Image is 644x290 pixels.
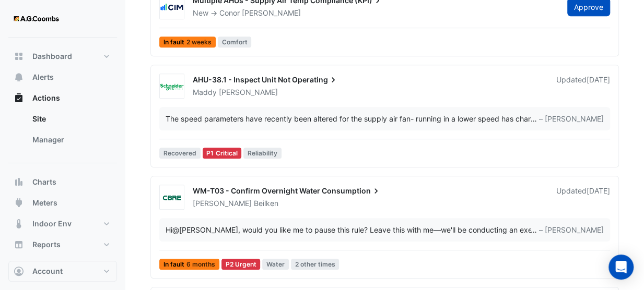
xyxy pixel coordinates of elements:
span: WM-T03 - Confirm Overnight Water [193,186,320,195]
button: Dashboard [8,46,117,67]
app-icon: Reports [14,239,24,250]
span: In fault [159,37,216,47]
span: Actions [32,93,60,103]
app-icon: Alerts [14,72,24,82]
span: [PERSON_NAME] [193,199,252,208]
button: Charts [8,172,117,192]
app-icon: Charts [14,177,24,187]
span: Account [32,266,63,276]
a: Manager [24,129,117,150]
span: tom.beilken@charterhallaccess.com.au [CBRE Charter Hall] [172,225,238,234]
app-icon: Meters [14,198,24,208]
span: New [193,8,208,17]
img: Company Logo [13,8,60,29]
button: Indoor Env [8,213,117,234]
div: … [166,113,604,124]
span: Reports [32,239,61,250]
div: Hi , would you like me to pause this rule? Leave this with me—we'll be conducting an exercise to ... [166,224,531,235]
button: Meters [8,192,117,213]
span: Consumption [322,186,381,196]
span: Thu 21-Aug-2025 14:33 AEST [587,75,610,84]
button: Alerts [8,67,117,88]
img: Schneider Electric [160,81,184,92]
span: [PERSON_NAME] [242,8,301,18]
span: Comfort [218,37,252,47]
button: Reports [8,234,117,255]
span: Meters [32,198,57,208]
span: – [PERSON_NAME] [539,224,604,235]
button: Actions [8,88,117,108]
span: Beilken [254,198,278,209]
span: [PERSON_NAME] [219,87,278,98]
span: Maddy [193,88,217,96]
span: Conor [219,8,240,17]
app-icon: Indoor Env [14,219,24,229]
span: 6 months [186,261,215,268]
div: P1 Critical [203,148,242,159]
div: Updated [556,75,610,98]
div: Actions [8,108,117,154]
span: Approve [574,3,603,11]
span: – [PERSON_NAME] [539,113,604,124]
span: Indoor Env [32,219,72,229]
a: Site [24,108,117,129]
span: -> [210,8,217,17]
span: Dashboard [32,51,72,62]
app-icon: Dashboard [14,51,24,62]
div: Updated [556,186,610,209]
span: Recovered [159,148,201,159]
img: CBRE Charter Hall [160,192,184,203]
div: P2 Urgent [221,259,261,270]
div: … [166,224,604,235]
app-icon: Actions [14,93,24,103]
span: AHU-38.1 - Inspect Unit Not [193,75,290,84]
div: Open Intercom Messenger [608,255,634,280]
div: The speed parameters have recently been altered for the supply air fan- running in a lower speed ... [166,113,531,124]
button: Account [8,261,117,282]
span: In fault [159,259,219,270]
span: 2 weeks [186,39,212,45]
img: CIM [160,2,184,13]
span: Operating [292,75,338,85]
span: Reliability [243,148,282,159]
span: Water [262,259,289,270]
span: Alerts [32,72,54,82]
span: Fri 04-Apr-2025 15:35 AEDT [587,186,610,195]
span: 2 other times [291,259,339,270]
span: Charts [32,177,56,187]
